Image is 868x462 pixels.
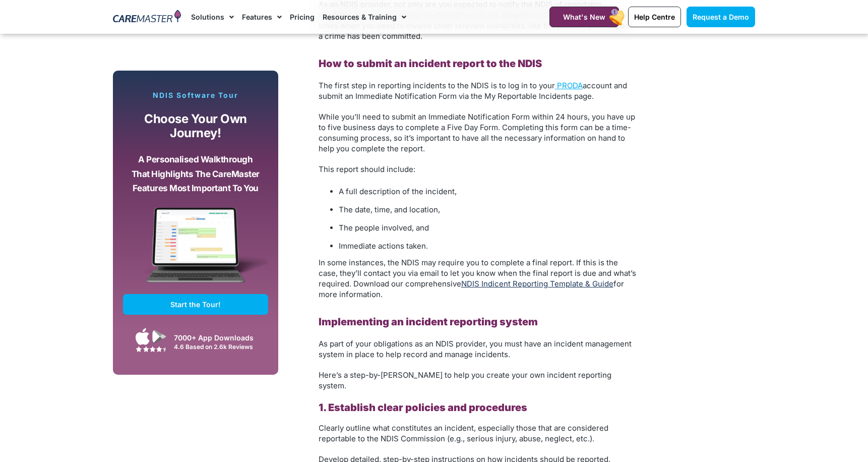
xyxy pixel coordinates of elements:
img: Apple App Store Icon [136,328,150,345]
span: Here’s a step-by-[PERSON_NAME] to help you create your own incident reporting system. [319,370,611,390]
a: Request a Demo [687,7,755,27]
p: NDIS Software Tour [123,91,268,100]
span: This report should include: [319,164,415,174]
b: How to submit an incident report to the NDIS [319,57,542,70]
span: Immediate actions taken. [339,241,428,251]
a: What's New [549,7,619,27]
a: Help Centre [628,7,681,27]
span: The date, time, and location, [339,205,440,214]
a: PRODA [555,81,583,90]
span: Help Centre [634,13,675,21]
span: In some instances, the NDIS may require you to complete a final report. If this is the case, they... [319,258,636,299]
span: The first step in reporting incidents to the NDIS is to log in to your [319,81,555,90]
a: NDIS Indicent Reporting Template & Guide [461,279,613,288]
img: CareMaster Logo [113,10,181,25]
img: Google Play Store App Review Stars [136,346,166,352]
div: 4.6 Based on 2.6k Reviews [174,343,263,351]
div: 7000+ App Downloads [174,332,263,343]
span: Start the Tour! [170,300,221,309]
span: What's New [563,13,605,21]
span: As part of your obligations as an NDIS provider, you must have an incident management system in p... [319,339,632,359]
span: Request a Demo [693,13,749,21]
span: While you’ll need to submit an Immediate Notification Form within 24 hours, you have up to five b... [319,112,635,153]
b: Implementing an incident reporting system [319,316,538,328]
img: CareMaster Software Mockup on Screen [123,207,268,294]
span: PRODA [557,81,583,90]
a: Start the Tour! [123,294,268,315]
p: A personalised walkthrough that highlights the CareMaster features most important to you [131,152,261,196]
img: Google Play App Icon [152,329,166,344]
span: A full description of the incident, [339,187,457,196]
span: account and submit an Immediate Notification Form via the My Reportable Incidents page. [319,81,627,101]
span: The people involved, and [339,223,429,233]
p: Choose your own journey! [131,112,261,141]
span: Clearly outline what constitutes an incident, especially those that are considered reportable to ... [319,423,608,443]
b: 1. Establish clear policies and procedures [319,401,527,414]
